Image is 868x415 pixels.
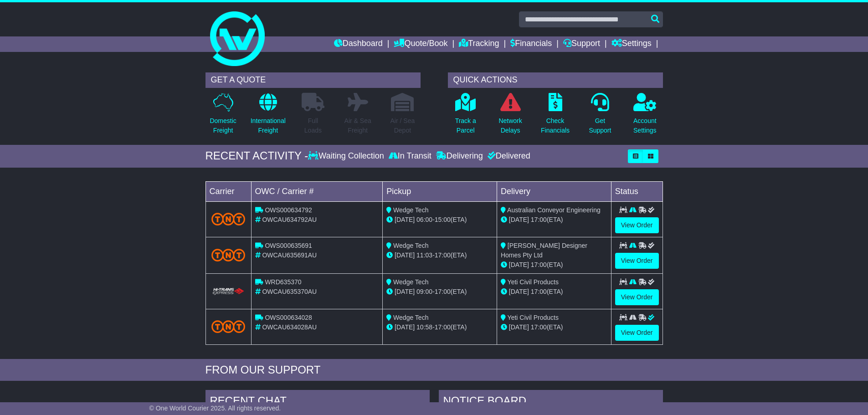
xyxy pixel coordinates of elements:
[497,181,611,201] td: Delivery
[265,314,312,321] span: OWS000634028
[265,242,312,249] span: OWS000635691
[615,325,659,341] a: View Order
[211,249,246,261] img: TNT_Domestic.png
[393,278,428,286] span: Wedge Tech
[509,261,529,268] span: [DATE]
[386,251,493,260] div: - (ETA)
[149,405,281,412] span: © One World Courier 2025. All rights reserved.
[459,36,499,52] a: Tracking
[510,36,552,52] a: Financials
[386,151,434,161] div: In Transit
[501,323,607,332] div: (ETA)
[531,323,547,331] span: 17:00
[615,289,659,305] a: View Order
[262,251,317,259] span: OWCAU635691AU
[455,116,476,135] p: Track a Parcel
[540,92,570,140] a: CheckFinancials
[394,36,447,52] a: Quote/Book
[386,287,493,297] div: - (ETA)
[435,216,451,223] span: 15:00
[416,251,432,259] span: 11:03
[262,216,317,223] span: OWCAU634792AU
[205,181,251,201] td: Carrier
[209,92,236,140] a: DomesticFreight
[435,251,451,259] span: 17:00
[501,215,607,225] div: (ETA)
[395,288,415,295] span: [DATE]
[211,287,246,296] img: HiTrans.png
[633,92,657,140] a: AccountSettings
[308,151,386,161] div: Waiting Collection
[611,181,663,201] td: Status
[416,216,432,223] span: 06:00
[390,116,415,135] p: Air / Sea Depot
[211,320,246,333] img: TNT_Domestic.png
[386,215,493,225] div: - (ETA)
[611,36,652,52] a: Settings
[507,206,601,214] span: Australian Conveyor Engineering
[541,116,570,135] p: Check Financials
[508,278,559,286] span: Yeti Civil Products
[205,149,308,163] div: RECENT ACTIVITY -
[588,92,611,140] a: GetSupport
[251,116,286,135] p: International Freight
[509,323,529,331] span: [DATE]
[393,242,428,249] span: Wedge Tech
[250,92,286,140] a: InternationalFreight
[563,36,600,52] a: Support
[531,261,547,268] span: 17:00
[435,288,451,295] span: 17:00
[334,36,383,52] a: Dashboard
[485,151,530,161] div: Delivered
[251,181,383,201] td: OWC / Carrier #
[393,206,428,214] span: Wedge Tech
[531,216,547,223] span: 17:00
[508,314,559,321] span: Yeti Civil Products
[395,251,415,259] span: [DATE]
[265,278,301,286] span: WRD635370
[262,323,317,331] span: OWCAU634028AU
[416,288,432,295] span: 09:00
[210,116,236,135] p: Domestic Freight
[416,323,432,331] span: 10:58
[498,92,522,140] a: NetworkDelays
[395,216,415,223] span: [DATE]
[205,390,430,415] div: RECENT CHAT
[501,287,607,297] div: (ETA)
[501,260,607,270] div: (ETA)
[615,253,659,269] a: View Order
[633,116,657,135] p: Account Settings
[448,72,663,88] div: QUICK ACTIONS
[589,116,611,135] p: Get Support
[434,151,485,161] div: Delivering
[501,242,587,259] span: [PERSON_NAME] Designer Homes Pty Ltd
[383,181,497,201] td: Pickup
[302,116,324,135] p: Full Loads
[395,323,415,331] span: [DATE]
[498,116,522,135] p: Network Delays
[265,206,312,214] span: OWS000634792
[205,72,421,88] div: GET A QUOTE
[435,323,451,331] span: 17:00
[262,288,317,295] span: OWCAU635370AU
[205,364,663,377] div: FROM OUR SUPPORT
[393,314,428,321] span: Wedge Tech
[455,92,477,140] a: Track aParcel
[509,216,529,223] span: [DATE]
[509,288,529,295] span: [DATE]
[211,213,246,225] img: TNT_Domestic.png
[439,390,663,415] div: NOTICE BOARD
[344,116,371,135] p: Air & Sea Freight
[386,323,493,332] div: - (ETA)
[531,288,547,295] span: 17:00
[615,217,659,233] a: View Order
